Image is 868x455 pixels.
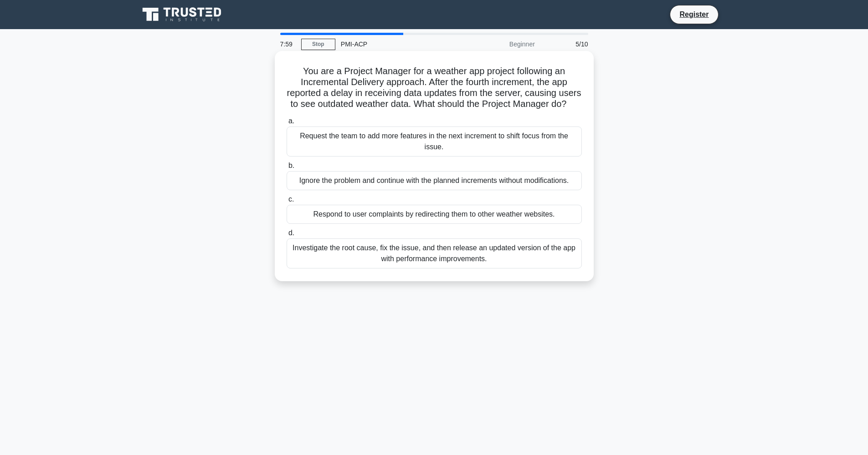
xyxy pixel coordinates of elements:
[287,205,582,224] div: Respond to user complaints by redirecting them to other weather websites.
[335,35,461,53] div: PMI-ACP
[288,195,294,203] span: c.
[287,171,582,190] div: Ignore the problem and continue with the planned increments without modifications.
[301,39,335,50] a: Stop
[288,162,294,169] span: b.
[674,9,714,20] a: Register
[461,35,540,53] div: Beginner
[286,66,583,110] h5: You are a Project Manager for a weather app project following an Incremental Delivery approach. A...
[287,126,582,157] div: Request the team to add more features in the next increment to shift focus from the issue.
[275,35,301,53] div: 7:59
[287,238,582,268] div: Investigate the root cause, fix the issue, and then release an updated version of the app with pe...
[288,229,294,237] span: d.
[540,35,594,53] div: 5/10
[288,117,294,125] span: a.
